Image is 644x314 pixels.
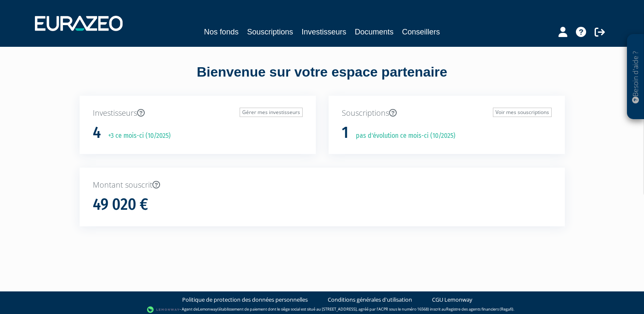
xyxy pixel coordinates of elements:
a: Lemonway [198,306,218,312]
p: Montant souscrit [93,180,552,191]
a: Politique de protection des données personnelles [182,296,308,304]
a: CGU Lemonway [432,296,472,304]
p: Souscriptions [342,108,552,119]
p: pas d'évolution ce mois-ci (10/2025) [350,131,455,141]
a: Registre des agents financiers (Regafi) [446,306,513,312]
a: Conseillers [402,26,440,38]
a: Conditions générales d'utilisation [328,296,412,304]
a: Investisseurs [301,26,346,38]
a: Documents [355,26,394,38]
img: logo-lemonway.png [147,305,180,314]
h1: 4 [93,124,101,142]
a: Gérer mes investisseurs [240,108,303,117]
div: Bienvenue sur votre espace partenaire [73,63,571,96]
h1: 1 [342,124,349,142]
p: +3 ce mois-ci (10/2025) [102,131,171,141]
p: Besoin d'aide ? [631,39,641,115]
a: Nos fonds [204,26,238,38]
h1: 49 020 € [93,196,148,214]
p: Investisseurs [93,108,303,119]
img: 1732889491-logotype_eurazeo_blanc_rvb.png [35,16,123,31]
a: Souscriptions [247,26,293,38]
div: - Agent de (établissement de paiement dont le siège social est situé au [STREET_ADDRESS], agréé p... [9,305,635,314]
a: Voir mes souscriptions [493,108,552,117]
